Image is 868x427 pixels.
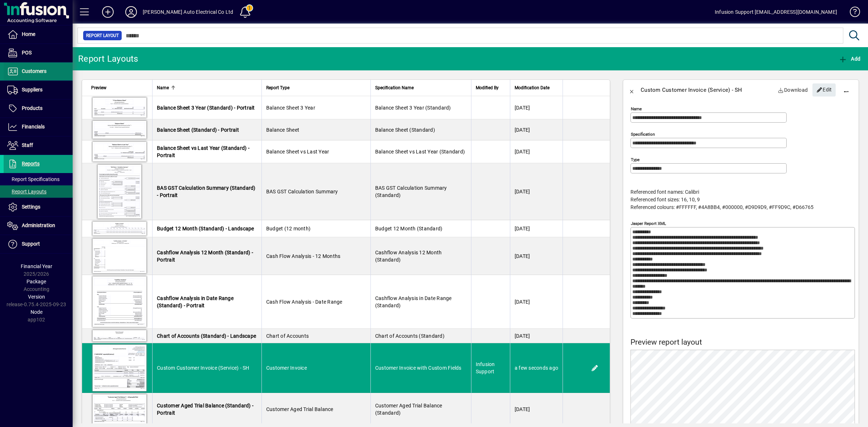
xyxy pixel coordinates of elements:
[22,142,33,148] span: Staff
[510,163,563,220] td: [DATE]
[510,393,563,426] td: [DATE]
[22,105,42,111] span: Products
[22,50,32,56] span: POS
[266,127,299,133] span: Balance Sheet
[623,81,641,99] button: Back
[22,68,46,74] span: Customers
[266,406,333,412] span: Customer Aged Trial Balance
[4,62,73,81] a: Customers
[510,343,563,393] td: a few seconds ago
[266,189,338,194] span: BAS GST Calculation Summary
[266,84,289,92] span: Report Type
[157,105,255,111] span: Balance Sheet 3 Year (Standard) - Portrait
[266,84,366,92] div: Report Type
[375,333,445,339] span: Chart of Accounts (Standard)
[22,87,42,93] span: Suppliers
[157,145,250,158] span: Balance Sheet vs Last Year (Standard) - Portrait
[7,189,46,194] span: Report Layouts
[4,173,73,185] a: Report Specifications
[631,132,655,137] mat-label: Specification
[266,149,329,155] span: Balance Sheet vs Last Year
[4,44,73,62] a: POS
[630,204,814,210] span: Referenced colours: #FFFFFF, #4A8BB4, #000000, #D9D9D9, #FF9D9C, #D66765
[78,53,138,65] div: Report Layouts
[157,365,250,371] span: Custom Customer Invoice (Service) - SH
[266,299,342,305] span: Cash Flow Analysis - Date Range
[375,127,435,133] span: Balance Sheet (Standard)
[631,106,642,111] mat-label: Name
[4,185,73,198] a: Report Layouts
[4,136,73,155] a: Staff
[28,294,45,300] span: Version
[157,226,254,231] span: Budget 12 Month (Standard) - Landscape
[96,5,119,19] button: Add
[510,329,563,343] td: [DATE]
[266,226,311,231] span: Budget (12 month)
[641,84,742,96] div: Custom Customer Invoice (Service) - SH
[515,84,549,92] span: Modification Date
[266,105,315,111] span: Balance Sheet 3 Year
[837,81,855,99] button: More options
[476,84,499,92] span: Modified By
[375,84,414,92] span: Specification Name
[630,338,855,347] h4: Preview report layout
[4,99,73,118] a: Products
[157,84,169,92] span: Name
[143,6,233,18] div: [PERSON_NAME] Auto Electrical Co Ltd
[157,84,257,92] div: Name
[157,250,253,263] span: Cashflow Analysis 12 Month (Standard) - Portrait
[266,333,309,339] span: Chart of Accounts
[266,253,341,259] span: Cash Flow Analysis - 12 Months
[266,365,307,371] span: Customer Invoice
[715,6,837,18] div: Infusion Support [EMAIL_ADDRESS][DOMAIN_NAME]
[630,189,699,195] span: Referenced font names: Calibri
[4,198,73,216] a: Settings
[22,241,40,247] span: Support
[510,96,563,119] td: [DATE]
[812,83,836,97] button: Edit
[7,176,60,182] span: Report Specifications
[157,403,253,416] span: Customer Aged Trial Balance (Standard) - Portrait
[157,333,256,339] span: Chart of Accounts (Standard) - Landscape
[510,140,563,163] td: [DATE]
[839,56,860,62] span: Add
[157,127,239,133] span: Balance Sheet (Standard) - Portrait
[21,263,52,269] span: Financial Year
[119,5,143,19] button: Profile
[778,84,808,96] span: Download
[375,365,462,371] span: Customer Invoice with Custom Fields
[22,31,35,37] span: Home
[375,226,443,231] span: Budget 12 Month (Standard)
[515,84,558,92] div: Modification Date
[375,185,447,198] span: BAS GST Calculation Summary (Standard)
[375,105,451,111] span: Balance Sheet 3 Year (Standard)
[86,32,119,39] span: Report Layout
[510,275,563,329] td: [DATE]
[4,235,73,253] a: Support
[4,118,73,136] a: Financials
[476,361,495,374] span: Infusion Support
[630,197,700,202] span: Referenced font sizes: 16, 10, 9
[22,161,40,167] span: Reports
[22,204,40,210] span: Settings
[375,84,467,92] div: Specification Name
[510,237,563,275] td: [DATE]
[4,81,73,99] a: Suppliers
[22,222,55,228] span: Administration
[375,149,465,155] span: Balance Sheet vs Last Year (Standard)
[157,295,234,308] span: Cashflow Analysis in Date Range (Standard) - Portrait
[631,221,666,226] mat-label: Jasper Report XML
[27,279,46,284] span: Package
[844,1,859,25] a: Knowledge Base
[31,309,42,315] span: Node
[589,362,601,374] button: Edit
[91,84,106,92] span: Preview
[631,157,640,162] mat-label: Type
[4,217,73,235] a: Administration
[837,52,862,65] button: Add
[375,403,442,416] span: Customer Aged Trial Balance (Standard)
[510,119,563,140] td: [DATE]
[375,250,442,263] span: Cashflow Analysis 12 Month (Standard)
[375,295,452,308] span: Cashflow Analysis in Date Range (Standard)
